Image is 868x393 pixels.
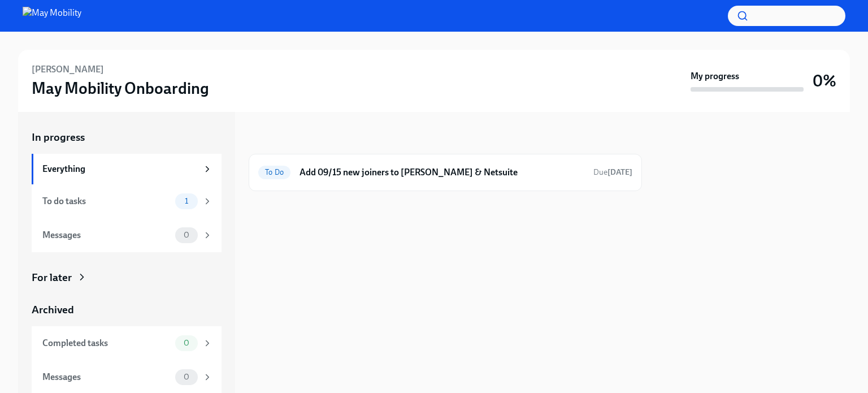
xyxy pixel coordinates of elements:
[32,130,222,145] a: In progress
[23,7,81,25] img: May Mobility
[177,373,196,381] span: 0
[258,168,290,176] span: To Do
[32,218,222,252] a: Messages0
[258,163,632,182] a: To DoAdd 09/15 new joiners to [PERSON_NAME] & NetsuiteDue[DATE]
[32,154,222,184] a: Everything
[42,163,198,175] div: Everything
[32,78,209,98] h3: May Mobility Onboarding
[32,63,104,76] h6: [PERSON_NAME]
[42,195,171,208] div: To do tasks
[32,184,222,218] a: To do tasks1
[32,270,72,285] div: For later
[42,371,171,383] div: Messages
[32,303,222,317] a: Archived
[177,339,196,347] span: 0
[42,229,171,241] div: Messages
[691,70,739,83] strong: My progress
[249,130,302,145] div: In progress
[300,166,584,179] h6: Add 09/15 new joiners to [PERSON_NAME] & Netsuite
[813,71,836,91] h3: 0%
[593,167,632,177] span: Due
[178,197,195,205] span: 1
[177,231,196,239] span: 0
[32,270,222,285] a: For later
[593,167,632,178] span: September 13th, 2025 09:00
[32,326,222,360] a: Completed tasks0
[607,167,632,177] strong: [DATE]
[42,337,171,349] div: Completed tasks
